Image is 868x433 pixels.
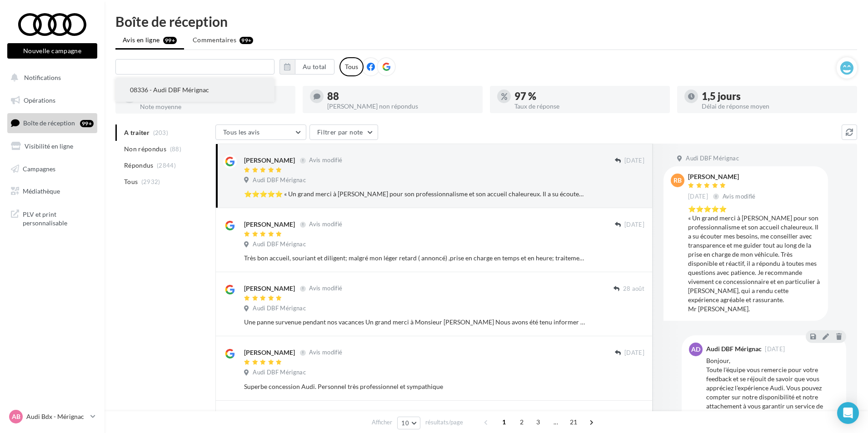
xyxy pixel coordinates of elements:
[723,193,756,200] span: Avis modifié
[514,415,529,429] span: 2
[7,408,97,425] a: AB Audi Bdx - Mérignac
[157,162,176,169] span: (2844)
[702,103,850,109] div: Délai de réponse moyen
[691,345,700,354] span: AD
[26,412,87,421] p: Audi Bdx - Mérignac
[23,119,75,127] span: Boîte de réception
[309,221,342,228] span: Avis modifié
[688,204,821,314] div: ⭐️⭐️⭐️⭐️⭐️ « Un grand merci à [PERSON_NAME] pour son professionnalisme et son accueil chaleureux....
[23,164,55,172] span: Campagnes
[124,161,154,170] span: Répondus
[686,154,739,163] span: Audi DBF Mérignac
[497,415,511,429] span: 1
[327,103,475,109] div: [PERSON_NAME] non répondus
[702,91,850,101] div: 1,5 jours
[514,91,663,101] div: 97 %
[295,59,334,75] button: Au total
[239,37,253,44] div: 99+
[140,91,288,102] div: 4.7
[215,124,306,140] button: Tous les avis
[7,43,97,59] button: Nouvelle campagne
[23,208,94,228] span: PLV et print personnalisable
[140,104,288,110] div: Note moyenne
[141,178,160,185] span: (2932)
[624,349,644,357] span: [DATE]
[688,193,708,201] span: [DATE]
[253,176,306,184] span: Audi DBF Mérignac
[624,157,644,165] span: [DATE]
[5,137,99,156] a: Visibilité en ligne
[193,35,236,45] span: Commentaires
[837,402,859,424] div: Open Intercom Messenger
[397,417,420,429] button: 10
[706,356,839,429] div: Bonjour, Toute l'équipe vous remercie pour votre feedback et se réjouit de savoir que vous appréc...
[5,182,99,201] a: Médiathèque
[244,348,295,357] div: [PERSON_NAME]
[309,157,342,164] span: Avis modifié
[5,68,95,87] button: Notifications
[115,78,274,102] button: 08336 - Audi DBF Mérignac
[124,177,138,186] span: Tous
[244,254,585,263] div: Très bon accueil, souriant et diligent; malgré mon léger retard ( annoncé) ,prise en charge en te...
[115,15,857,28] div: Boîte de réception
[279,59,334,75] button: Au total
[327,91,475,101] div: 88
[765,346,785,352] span: [DATE]
[372,418,392,427] span: Afficher
[5,204,99,231] a: PLV et print personnalisable
[124,144,166,154] span: Non répondus
[309,124,378,140] button: Filtrer par note
[23,187,60,195] span: Médiathèque
[24,96,55,104] span: Opérations
[309,349,342,356] span: Avis modifié
[253,304,306,313] span: Audi DBF Mérignac
[223,128,260,136] span: Tous les avis
[673,176,682,185] span: rB
[566,415,581,429] span: 21
[688,174,758,180] div: [PERSON_NAME]
[531,415,545,429] span: 3
[623,285,644,293] span: 28 août
[244,318,585,327] div: Une panne survenue pendant nos vacances Un grand merci à Monsieur [PERSON_NAME] Nous avons été te...
[244,220,295,229] div: [PERSON_NAME]
[130,86,209,94] span: 08336 - Audi DBF Mérignac
[5,113,99,133] a: Boîte de réception99+
[706,346,762,352] div: Audi DBF Mérignac
[244,382,585,391] div: Superbe concession Audi. Personnel très professionnel et sympathique
[401,419,409,427] span: 10
[253,240,306,249] span: Audi DBF Mérignac
[170,145,181,153] span: (88)
[244,284,295,293] div: [PERSON_NAME]
[309,285,342,292] span: Avis modifié
[24,74,61,81] span: Notifications
[25,142,73,150] span: Visibilité en ligne
[5,159,99,179] a: Campagnes
[624,221,644,229] span: [DATE]
[549,415,563,429] span: ...
[12,412,20,421] span: AB
[80,120,94,127] div: 99+
[253,368,306,377] span: Audi DBF Mérignac
[339,57,364,76] div: Tous
[244,156,295,165] div: [PERSON_NAME]
[425,418,463,427] span: résultats/page
[244,189,585,199] div: ⭐️⭐️⭐️⭐️⭐️ « Un grand merci à [PERSON_NAME] pour son professionnalisme et son accueil chaleureux....
[514,103,663,109] div: Taux de réponse
[5,91,99,110] a: Opérations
